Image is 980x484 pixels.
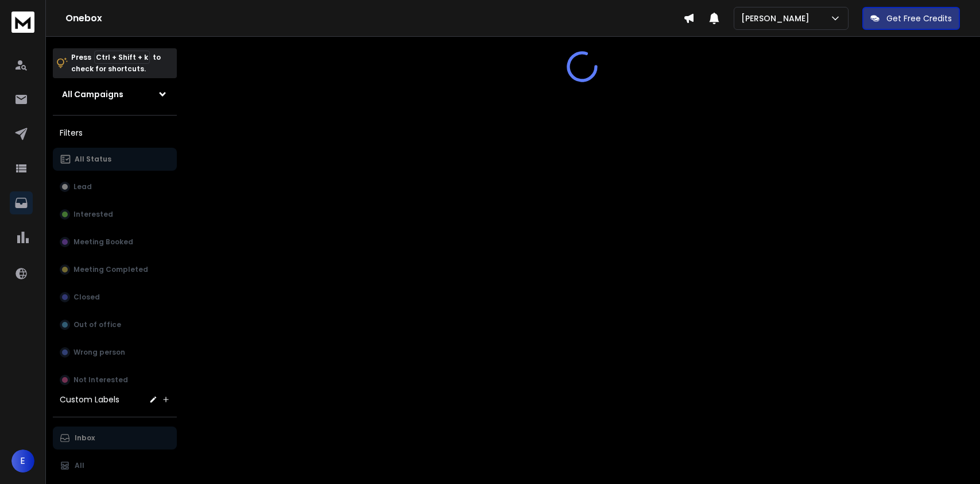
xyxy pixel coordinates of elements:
p: Get Free Credits [886,13,952,24]
h1: Onebox [65,11,683,25]
h1: All Campaigns [62,89,123,100]
h3: Custom Labels [60,394,119,405]
button: All Campaigns [53,83,177,106]
img: logo [11,11,34,33]
h3: Filters [53,125,177,141]
button: E [11,450,34,473]
p: [PERSON_NAME] [741,13,814,24]
p: Press to check for shortcuts. [71,52,161,75]
span: Ctrl + Shift + k [94,51,150,64]
button: Get Free Credits [862,7,960,30]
